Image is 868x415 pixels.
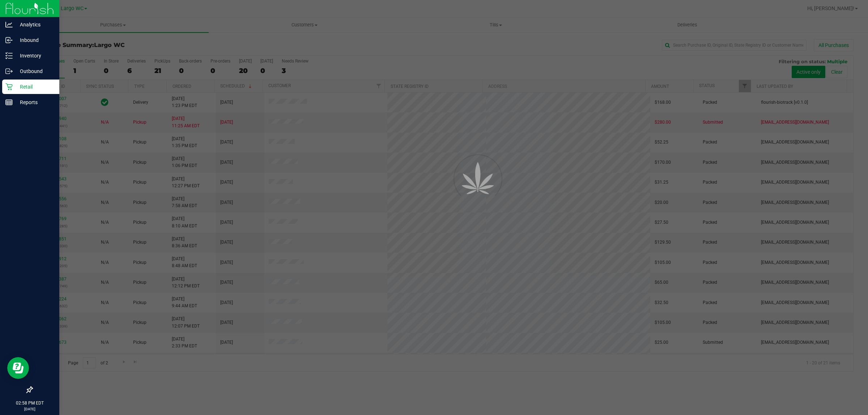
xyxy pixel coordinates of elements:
[5,37,13,44] inline-svg: Inbound
[5,83,13,90] inline-svg: Retail
[13,20,56,29] p: Analytics
[13,67,56,76] p: Outbound
[13,51,56,60] p: Inventory
[7,357,29,379] iframe: Resource center
[5,68,13,75] inline-svg: Outbound
[5,99,13,106] inline-svg: Reports
[13,82,56,91] p: Retail
[5,21,13,28] inline-svg: Analytics
[13,36,56,44] p: Inbound
[13,98,56,107] p: Reports
[5,52,13,59] inline-svg: Inventory
[3,406,56,412] p: [DATE]
[3,400,56,406] p: 02:58 PM EDT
